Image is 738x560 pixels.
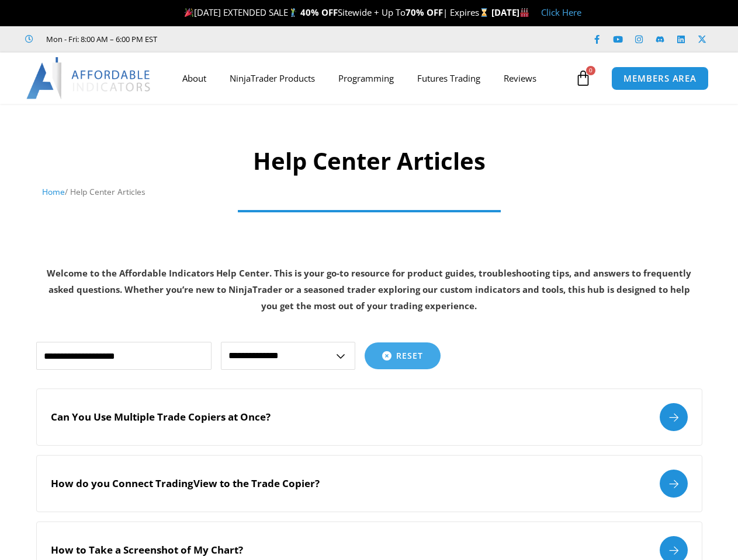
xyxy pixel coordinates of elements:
[218,65,327,92] a: NinjaTrader Products
[171,65,572,92] nav: Menu
[557,61,609,95] a: 0
[300,6,338,18] strong: 40% OFF
[174,33,349,45] iframe: Customer reviews powered by Trustpilot
[480,8,488,17] img: ⌛
[396,352,423,360] span: Reset
[520,8,529,17] img: 🏭
[289,8,297,17] img: 🏌️‍♂️
[586,66,595,75] span: 0
[42,184,697,199] nav: Breadcrumb
[491,6,529,18] strong: [DATE]
[406,6,443,18] strong: 70% OFF
[171,65,218,92] a: About
[36,455,702,512] a: How do you Connect TradingView to the Trade Copier?
[51,544,243,556] h2: How to Take a Screenshot of My Chart?
[327,65,406,92] a: Programming
[51,477,320,490] h2: How do you Connect TradingView to the Trade Copier?
[42,186,65,197] a: Home
[51,411,271,423] h2: Can You Use Multiple Trade Copiers at Once?
[492,65,548,92] a: Reviews
[185,8,193,17] img: 🎉
[43,32,157,46] span: Mon - Fri: 8:00 AM – 6:00 PM EST
[541,6,581,18] a: Click Here
[47,267,691,311] strong: Welcome to the Affordable Indicators Help Center. This is your go-to resource for product guides,...
[611,66,709,90] a: MEMBERS AREA
[623,74,697,83] span: MEMBERS AREA
[26,57,152,99] img: LogoAI | Affordable Indicators – NinjaTrader
[36,388,702,446] a: Can You Use Multiple Trade Copiers at Once?
[182,6,491,18] span: [DATE] EXTENDED SALE Sitewide + Up To | Expires
[406,65,492,92] a: Futures Trading
[42,145,697,177] h1: Help Center Articles
[365,342,441,369] button: Reset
